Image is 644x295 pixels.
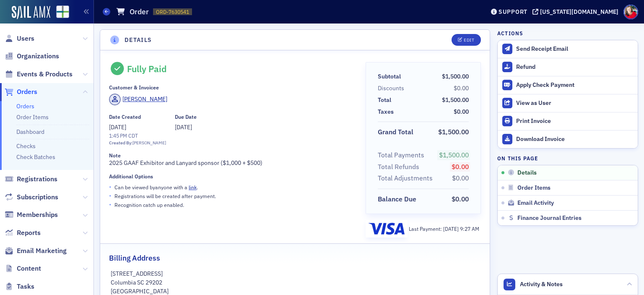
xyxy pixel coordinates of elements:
a: Events & Products [5,70,73,79]
a: Subscriptions [5,193,58,202]
div: Edit [464,38,474,42]
div: [PERSON_NAME] [132,140,166,146]
span: Profile [623,5,638,19]
div: Download Invoice [516,136,634,143]
div: Total Refunds [378,162,419,172]
a: Email Marketing [5,246,67,256]
span: • [109,191,112,200]
span: Total Payments [378,150,427,160]
div: Total Payments [378,150,424,160]
a: Organizations [5,52,59,61]
span: $0.00 [452,174,469,182]
span: [DATE] [443,225,460,232]
span: Email Activity [517,199,554,207]
span: Memberships [17,210,58,219]
img: SailAMX [12,6,50,19]
a: Dashboard [16,128,44,136]
div: Additional Options [109,173,153,180]
a: Reports [5,228,41,238]
h4: Details [125,36,152,44]
div: [PERSON_NAME] [122,95,167,104]
h4: Actions [497,29,523,37]
a: Users [5,34,34,43]
div: Total Adjustments [378,173,433,183]
a: Registrations [5,175,57,184]
div: Support [499,8,527,16]
div: Apply Check Payment [516,81,634,89]
span: Subscriptions [17,193,58,202]
span: Subtotal [378,72,404,81]
p: Columbia SC 29202 [111,278,480,287]
div: Date Created [109,114,141,120]
h2: Billing Address [109,253,160,264]
a: Print Invoice [498,112,638,130]
a: Download Invoice [498,130,638,148]
span: • [109,183,112,191]
span: Balance Due [378,194,419,204]
button: Refund [498,58,638,76]
span: $1,500.00 [439,151,469,159]
button: Send Receipt Email [498,40,638,58]
span: $0.00 [454,84,469,92]
h4: On this page [497,154,638,162]
div: Subtotal [378,72,401,81]
span: Taxes [378,107,397,116]
div: Due Date [175,114,197,120]
div: Fully Paid [127,63,167,74]
div: Customer & Invoicee [109,84,159,91]
a: Checks [16,142,36,150]
span: Total Adjustments [378,173,436,183]
span: Finance Journal Entries [517,214,582,222]
span: Email Marketing [17,246,67,256]
span: • [109,200,112,209]
span: 9:27 AM [460,225,479,232]
img: SailAMX [56,5,69,18]
span: $0.00 [454,108,469,115]
p: Can be viewed by anyone with a . [114,183,198,191]
span: Registrations [17,175,57,184]
a: link [189,184,197,191]
button: View as User [498,94,638,112]
span: Users [17,34,34,43]
span: Details [517,169,537,177]
img: visa [369,223,405,235]
a: View Homepage [50,5,69,20]
span: $1,500.00 [442,96,469,104]
time: 1:45 PM [109,132,127,139]
a: Order Items [16,113,49,121]
span: Reports [17,228,41,238]
a: Check Batches [16,153,55,161]
div: [US_STATE][DOMAIN_NAME] [540,8,618,16]
div: Print Invoice [516,117,634,125]
button: Edit [452,34,480,46]
div: Refund [516,63,634,71]
div: Note [109,152,121,159]
div: Last Payment: [409,225,479,232]
span: Total Refunds [378,162,422,172]
span: $1,500.00 [438,128,469,136]
button: Apply Check Payment [498,76,638,94]
a: Memberships [5,210,58,219]
div: Discounts [378,84,404,93]
span: Discounts [378,84,407,93]
div: Total [378,96,391,104]
span: Orders [17,87,37,97]
span: Tasks [17,282,34,291]
span: Grand Total [378,127,416,137]
span: $0.00 [452,195,469,203]
span: Content [17,264,41,273]
span: $1,500.00 [442,73,469,80]
a: Tasks [5,282,34,291]
div: Send Receipt Email [516,45,634,53]
span: Order Items [517,184,551,192]
div: Balance Due [378,194,416,204]
a: Content [5,264,41,273]
a: Orders [5,87,37,97]
p: Recognition catch up enabled. [114,201,184,209]
span: Total [378,96,394,104]
div: Grand Total [378,127,413,137]
span: ORD-7630541 [156,8,189,16]
span: [DATE] [109,123,126,131]
p: [STREET_ADDRESS] [111,269,480,278]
